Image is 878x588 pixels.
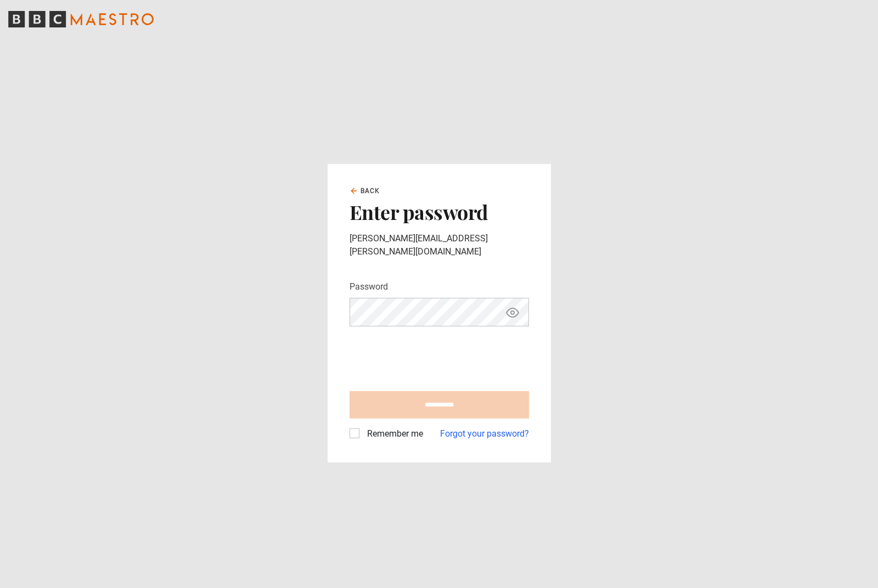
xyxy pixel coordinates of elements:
[350,200,529,223] h2: Enter password
[363,427,423,440] label: Remember me
[350,232,529,258] p: [PERSON_NAME][EMAIL_ADDRESS][PERSON_NAME][DOMAIN_NAME]
[350,186,380,196] a: Back
[361,186,380,196] span: Back
[350,335,516,378] iframe: reCAPTCHA
[8,11,154,27] svg: BBC Maestro
[350,280,388,293] label: Password
[440,427,529,440] a: Forgot your password?
[503,303,522,322] button: Show password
